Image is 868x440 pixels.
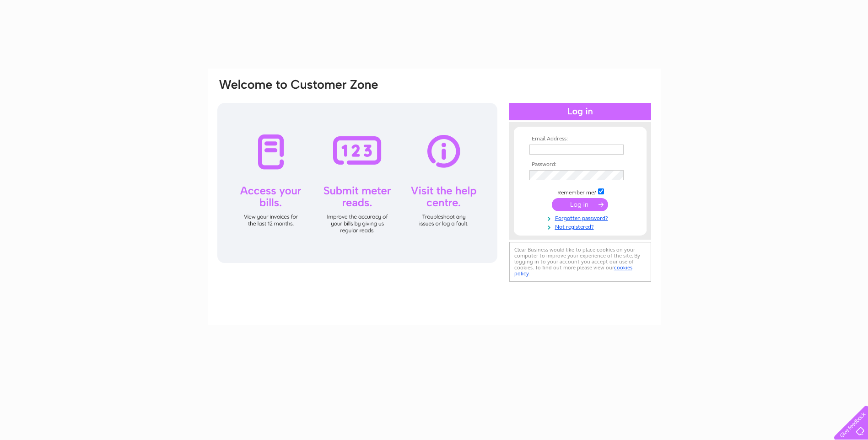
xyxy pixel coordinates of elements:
[552,198,608,211] input: Submit
[527,161,633,168] th: Password:
[509,242,651,282] div: Clear Business would like to place cookies on your computer to improve your experience of the sit...
[529,213,633,222] a: Forgotten password?
[529,222,633,231] a: Not registered?
[527,187,633,196] td: Remember me?
[527,136,633,142] th: Email Address:
[514,264,632,277] a: cookies policy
